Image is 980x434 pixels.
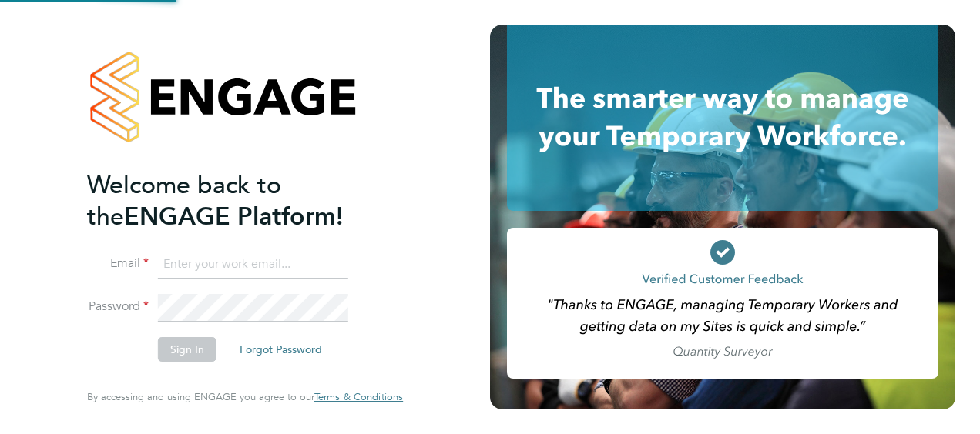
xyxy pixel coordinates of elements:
input: Enter your work email... [158,251,348,279]
a: Terms & Conditions [314,391,403,403]
span: Terms & Conditions [314,390,403,403]
label: Email [87,255,149,272]
label: Password [87,299,149,315]
span: By accessing and using ENGAGE you agree to our [87,390,403,403]
button: Forgot Password [227,337,334,362]
h2: ENGAGE Platform! [87,169,388,232]
span: Welcome back to the [87,170,281,232]
button: Sign In [158,337,216,362]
